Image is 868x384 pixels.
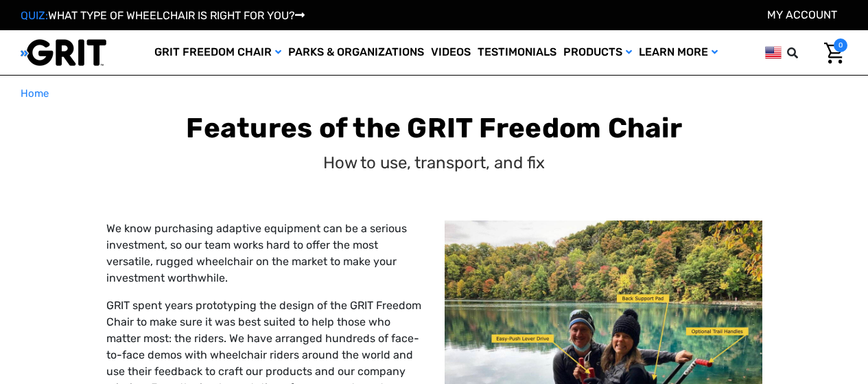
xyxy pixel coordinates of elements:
[106,221,424,286] p: We know purchasing adaptive equipment can be a serious investment, so our team works hard to offe...
[21,87,49,100] span: Home
[21,38,106,67] img: GRIT All-Terrain Wheelchair and Mobility Equipment
[323,150,545,175] p: How to use, transport, and fix
[765,44,782,61] img: us.png
[474,30,560,75] a: Testimonials
[824,43,844,64] img: Cart
[635,30,721,75] a: Learn More
[21,9,48,22] span: QUIZ:
[834,38,847,52] span: 0
[767,8,837,21] a: Account
[151,30,285,75] a: GRIT Freedom Chair
[21,9,305,22] a: QUIZ:WHAT TYPE OF WHEELCHAIR IS RIGHT FOR YOU?
[21,86,847,102] nav: Breadcrumb
[427,30,474,75] a: Videos
[793,38,814,67] input: Search
[186,112,682,144] b: Features of the GRIT Freedom Chair
[285,30,427,75] a: Parks & Organizations
[21,86,49,102] a: Home
[560,30,635,75] a: Products
[814,38,847,67] a: Cart with 0 items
